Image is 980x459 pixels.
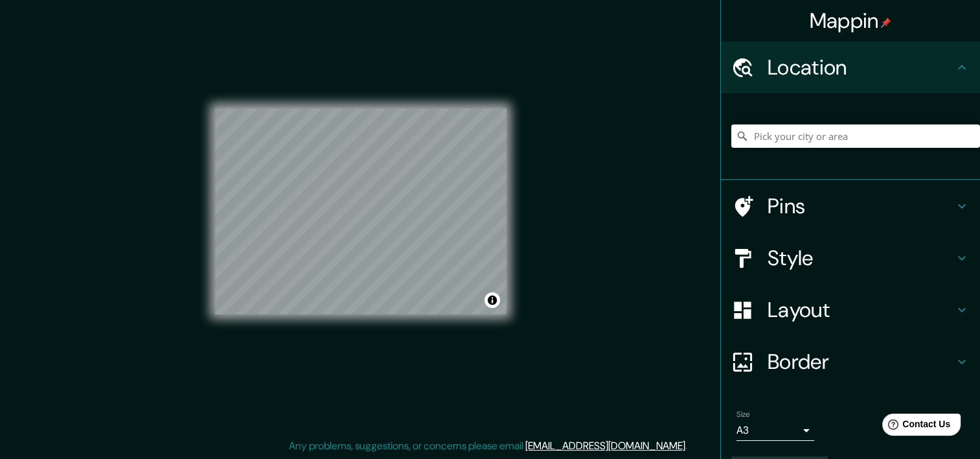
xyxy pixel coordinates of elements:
label: Size [736,409,750,420]
div: . [687,438,689,454]
h4: Location [768,54,954,80]
div: Location [721,41,980,93]
p: Any problems, suggestions, or concerns please email . [289,438,687,454]
div: A3 [736,420,814,441]
canvas: Map [215,108,507,314]
a: [EMAIL_ADDRESS][DOMAIN_NAME] [525,439,685,453]
div: Pins [721,180,980,232]
h4: Pins [768,193,954,219]
iframe: Help widget launcher [865,408,966,445]
div: . [689,438,692,454]
div: Border [721,336,980,388]
h4: Layout [768,297,954,323]
h4: Style [768,245,954,271]
button: Toggle attribution [484,292,500,308]
div: Style [721,232,980,284]
input: Pick your city or area [731,124,980,148]
h4: Mappin [810,8,892,34]
img: pin-icon.png [881,18,891,28]
h4: Border [768,349,954,375]
div: Layout [721,284,980,336]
